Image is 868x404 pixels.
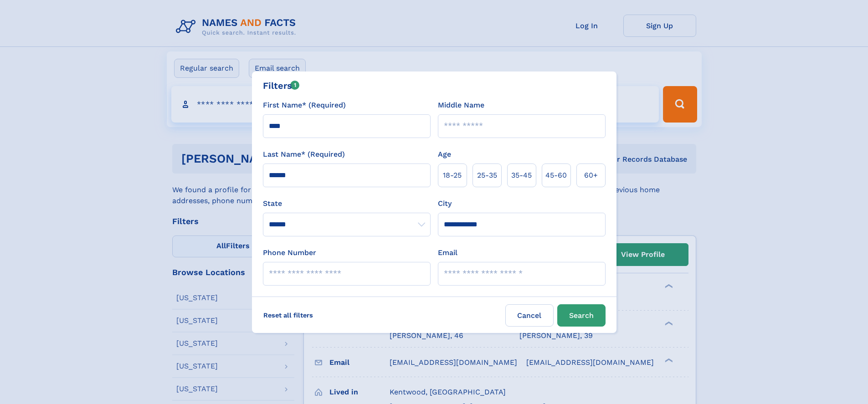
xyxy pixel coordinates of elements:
label: Cancel [505,304,554,327]
label: Email [438,247,457,258]
span: 35‑45 [511,170,532,181]
span: 18‑25 [443,170,462,181]
button: Search [557,304,606,327]
label: State [263,198,431,209]
label: First Name* (Required) [263,100,346,111]
label: Phone Number [263,247,316,258]
span: 45‑60 [545,170,567,181]
span: 60+ [584,170,598,181]
label: Middle Name [438,100,484,111]
label: Reset all filters [257,304,319,326]
label: Age [438,149,451,160]
label: Last Name* (Required) [263,149,345,160]
label: City [438,198,452,209]
span: 25‑35 [477,170,497,181]
div: Filters [263,79,300,92]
